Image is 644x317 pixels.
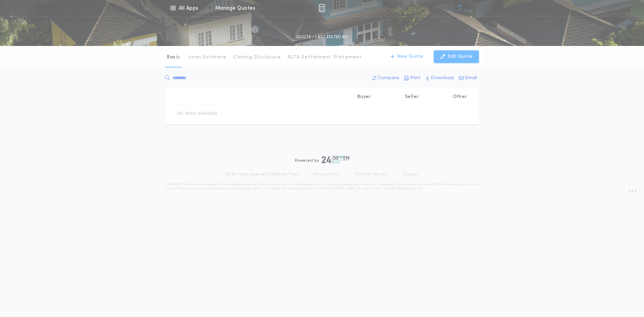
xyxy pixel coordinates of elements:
[165,182,479,191] p: DISCLAIMER: This estimate is provided for informational purposes only. 24|Seven Fees, a product o...
[355,172,388,177] a: Terms of Service
[226,172,299,177] p: © All rights reserved. 24|Seven Fees
[172,105,223,122] td: No data available
[447,5,473,11] img: vs-icon
[370,72,401,84] button: Compare
[424,72,456,84] button: Download
[402,72,423,84] button: Print
[296,34,348,41] p: QUOTE - LAST EDITED BY
[431,75,454,82] p: Download
[357,94,371,100] p: Buyer
[167,54,180,61] p: Basic
[189,54,226,61] p: Loan Estimate
[322,156,349,164] img: logo
[319,4,325,12] img: img
[378,75,399,82] p: Compare
[323,187,356,190] a: [URL][DOMAIN_NAME]
[457,72,479,84] button: Email
[397,53,423,60] p: New Quote
[453,94,467,100] p: Other
[448,53,472,60] p: Edit Quote
[465,75,477,82] p: Email
[434,50,479,63] button: Edit Quote
[410,75,421,82] p: Print
[233,54,281,61] p: Closing Disclosure
[628,188,637,194] span: 3.8.0
[313,172,340,177] a: Privacy Policy
[295,156,349,164] div: Powered by
[405,94,419,100] p: Seller
[384,50,430,63] button: New Quote
[403,172,418,177] a: Support
[287,54,362,61] p: ALTA Settlement Statement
